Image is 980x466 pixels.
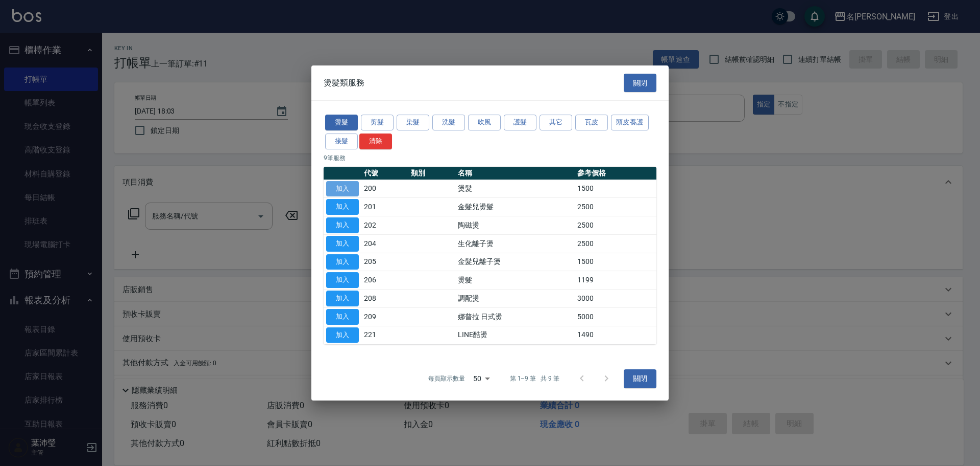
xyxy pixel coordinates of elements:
[361,271,408,290] td: 206
[575,253,656,271] td: 1500
[575,180,656,198] td: 1500
[326,291,359,306] button: 加入
[455,167,575,180] th: 名稱
[326,309,359,325] button: 加入
[455,198,575,216] td: 金髮兒燙髮
[325,134,358,149] button: 接髮
[326,236,359,252] button: 加入
[575,326,656,344] td: 1490
[575,307,656,326] td: 5000
[624,74,656,93] button: 關閉
[432,115,465,130] button: 洗髮
[455,234,575,253] td: 生化離子燙
[326,181,359,197] button: 加入
[361,167,408,180] th: 代號
[361,234,408,253] td: 204
[504,115,536,130] button: 護髮
[361,307,408,326] td: 209
[455,216,575,235] td: 陶磁燙
[575,216,656,235] td: 2500
[326,327,359,343] button: 加入
[624,369,656,388] button: 關閉
[468,115,501,130] button: 吹風
[455,271,575,290] td: 燙髮
[455,326,575,344] td: LINE酷燙
[575,115,608,130] button: 瓦皮
[326,254,359,270] button: 加入
[359,134,392,149] button: 清除
[455,307,575,326] td: 娜普拉 日式燙
[325,115,358,130] button: 燙髮
[361,216,408,235] td: 202
[361,180,408,198] td: 200
[361,290,408,308] td: 208
[408,167,455,180] th: 類別
[361,253,408,271] td: 205
[575,234,656,253] td: 2500
[428,374,465,383] p: 每頁顯示數量
[469,365,494,392] div: 50
[575,167,656,180] th: 參考價格
[455,180,575,198] td: 燙髮
[455,253,575,271] td: 金髮兒離子燙
[361,326,408,344] td: 221
[326,217,359,233] button: 加入
[326,199,359,215] button: 加入
[397,115,429,130] button: 染髮
[455,290,575,308] td: 調配燙
[324,78,364,88] span: 燙髮類服務
[575,290,656,308] td: 3000
[510,374,559,383] p: 第 1–9 筆 共 9 筆
[575,198,656,216] td: 2500
[575,271,656,290] td: 1199
[611,115,649,130] button: 頭皮養護
[324,153,656,163] p: 9 筆服務
[326,272,359,288] button: 加入
[361,115,394,130] button: 剪髮
[361,198,408,216] td: 201
[540,115,572,130] button: 其它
